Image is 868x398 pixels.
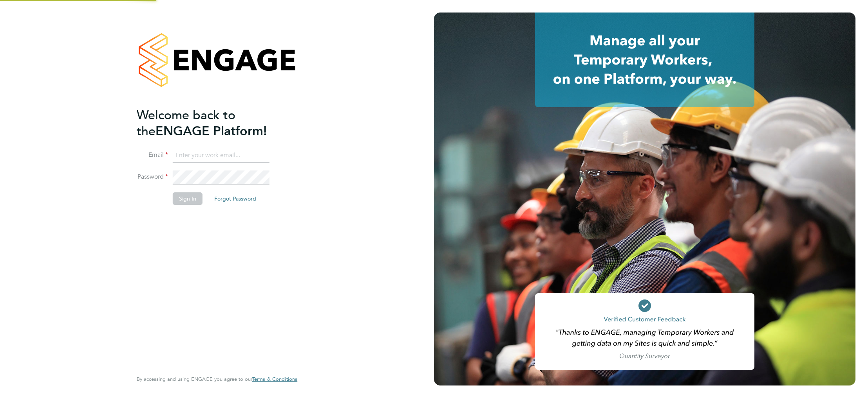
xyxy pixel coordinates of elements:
h2: ENGAGE Platform! [137,107,289,139]
label: Password [137,173,168,181]
span: Welcome back to the [137,108,235,139]
label: Email [137,151,168,159]
button: Sign In [173,192,203,205]
a: Terms & Conditions [252,376,297,382]
button: Forgot Password [208,192,262,205]
span: By accessing and using ENGAGE you agree to our [137,376,297,382]
input: Enter your work email... [173,149,269,163]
